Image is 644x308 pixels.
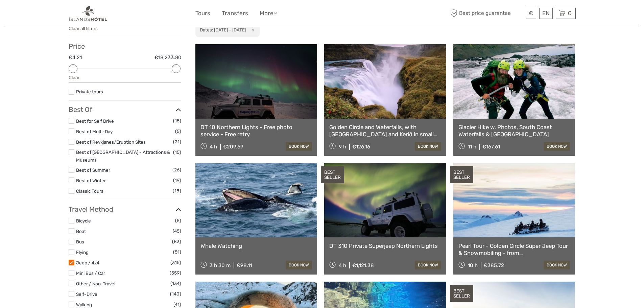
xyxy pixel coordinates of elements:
[173,148,181,156] span: (15)
[69,74,181,81] div: Clear
[200,27,246,32] h2: Dates: [DATE] - [DATE]
[69,5,108,22] img: 1298-aa34540a-eaca-4c1b-b063-13e4b802c612_logo_small.png
[76,270,105,276] a: Mini Bus / Car
[154,54,181,61] label: €18,233.80
[544,142,570,151] a: book now
[450,285,473,302] div: BEST SELLER
[76,149,170,163] a: Best of [GEOGRAPHIC_DATA] - Attractions & Museums
[69,205,181,213] h3: Travel Method
[76,89,103,94] a: Private tours
[223,144,243,150] div: €209.69
[76,260,99,265] a: Jeep / 4x4
[76,129,113,134] a: Best of Multi-Day
[170,269,181,277] span: (559)
[76,218,91,223] a: Bicycle
[170,280,181,287] span: (134)
[175,127,181,135] span: (5)
[458,124,570,138] a: Glacier Hike w. Photos, South Coast Waterfalls & [GEOGRAPHIC_DATA]
[247,26,256,33] button: x
[210,262,231,268] span: 3 h 30 m
[484,262,504,268] div: €385.72
[76,188,103,194] a: Classic Tours
[172,166,181,174] span: (26)
[76,250,89,255] a: Flying
[482,144,500,150] div: €167.61
[78,10,86,19] button: Open LiveChat chat widget
[458,242,570,256] a: Pearl Tour - Golden Circle Super Jeep Tour & Snowmobiling - from [GEOGRAPHIC_DATA]
[449,8,524,19] span: Best price guarantee
[76,281,115,286] a: Other / Non-Travel
[210,144,217,150] span: 4 h
[76,139,146,145] a: Best of Reykjanes/Eruption Sites
[76,302,92,307] a: Walking
[173,176,181,184] span: (19)
[173,117,181,125] span: (15)
[170,290,181,298] span: (140)
[173,248,181,256] span: (51)
[76,118,114,124] a: Best for Self Drive
[352,144,370,150] div: €126.16
[415,142,441,151] a: book now
[76,229,86,234] a: Boat
[195,8,210,18] a: Tours
[567,10,573,17] span: 0
[9,12,76,17] p: We're away right now. Please check back later!
[339,262,346,268] span: 4 h
[200,124,312,138] a: DT 10 Northern Lights - Free photo service - Free retry
[69,54,82,61] label: €4.21
[69,42,181,50] h3: Price
[173,227,181,235] span: (45)
[175,217,181,224] span: (5)
[321,166,344,183] div: BEST SELLER
[352,262,374,268] div: €1,121.38
[76,239,84,244] a: Bus
[286,261,312,269] a: book now
[76,167,110,173] a: Best of Summer
[329,242,441,249] a: DT 310 Private Superjeep Northern Lights
[76,178,106,183] a: Best of Winter
[76,291,97,297] a: Self-Drive
[237,262,252,268] div: €98.11
[415,261,441,269] a: book now
[200,242,312,249] a: Whale Watching
[173,138,181,146] span: (21)
[222,8,248,18] a: Transfers
[170,259,181,266] span: (315)
[468,144,476,150] span: 11 h
[172,238,181,245] span: (83)
[468,262,478,268] span: 10 h
[544,261,570,269] a: book now
[329,124,441,138] a: Golden Circle and Waterfalls, with [GEOGRAPHIC_DATA] and Kerið in small group
[286,142,312,151] a: book now
[69,26,98,31] a: Clear all filters
[450,166,473,183] div: BEST SELLER
[339,144,346,150] span: 9 h
[69,105,181,114] h3: Best Of
[260,8,277,18] a: More
[173,187,181,195] span: (18)
[529,10,533,17] span: €
[539,8,553,19] div: EN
